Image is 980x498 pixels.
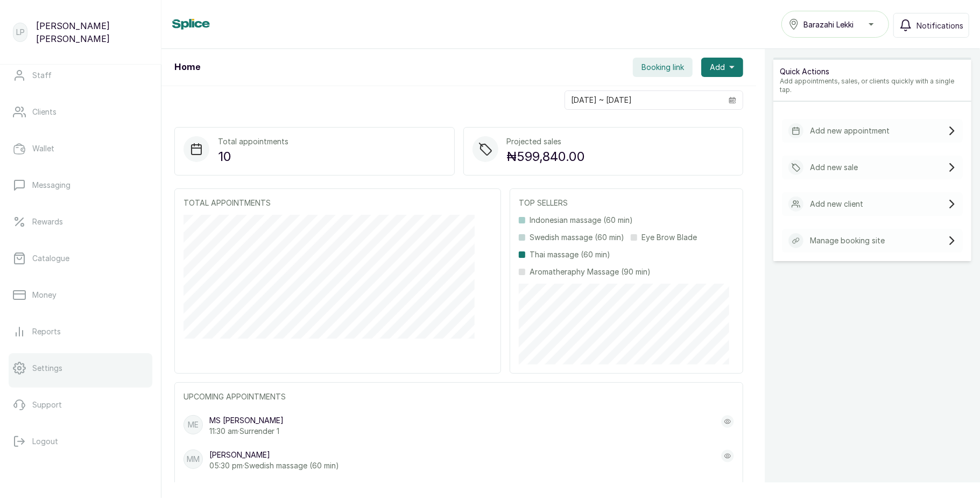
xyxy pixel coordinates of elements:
[803,19,854,30] span: Barazahi Lekki
[32,363,62,374] p: Settings
[9,280,152,310] a: Money
[780,77,965,94] p: Add appointments, sales, or clients quickly with a single tap.
[916,20,963,31] span: Notifications
[641,62,684,73] span: Booking link
[9,390,152,420] a: Support
[810,125,890,136] p: Add new appointment
[530,249,610,260] p: Thai massage (60 min)
[565,91,722,109] input: Select date
[16,27,25,38] p: LP
[218,147,288,166] p: 10
[530,232,624,243] p: Swedish massage (60 min)
[780,66,965,77] p: Quick Actions
[729,96,736,104] svg: calendar
[519,198,734,208] p: TOP SELLERS
[9,207,152,237] a: Rewards
[530,215,633,226] p: Indonesian massage (60 min)
[9,97,152,127] a: Clients
[32,399,62,410] p: Support
[9,317,152,347] a: Reports
[218,136,288,147] p: Total appointments
[530,266,651,277] p: Aromatheraphy Massage (90 min)
[32,107,57,117] p: Clients
[32,436,58,447] p: Logout
[36,19,148,45] p: [PERSON_NAME] [PERSON_NAME]
[32,326,61,337] p: Reports
[701,58,743,77] button: Add
[209,460,339,471] p: 05:30 pm · Swedish massage (60 min)
[9,243,152,273] a: Catalogue
[32,216,63,227] p: Rewards
[9,426,152,457] button: Logout
[9,353,152,383] a: Settings
[893,13,969,38] button: Notifications
[32,143,54,154] p: Wallet
[32,253,69,264] p: Catalogue
[507,147,586,166] p: ₦599,840.00
[209,415,284,426] p: MS [PERSON_NAME]
[209,450,339,460] p: [PERSON_NAME]
[810,199,863,209] p: Add new client
[710,62,725,73] span: Add
[9,60,152,90] a: Staff
[781,11,889,38] button: Barazahi Lekki
[9,170,152,200] a: Messaging
[633,58,693,77] button: Booking link
[188,419,199,430] p: ME
[32,180,70,191] p: Messaging
[209,426,284,437] p: 11:30 am · Surrender 1
[184,198,492,208] p: TOTAL APPOINTMENTS
[174,61,200,74] h1: Home
[32,70,52,81] p: Staff
[641,232,697,243] p: Eye Brow Blade
[187,454,200,465] p: MM
[507,136,586,147] p: Projected sales
[32,290,57,300] p: Money
[9,134,152,164] a: Wallet
[810,235,885,246] p: Manage booking site
[184,391,734,402] p: UPCOMING APPOINTMENTS
[810,162,858,173] p: Add new sale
